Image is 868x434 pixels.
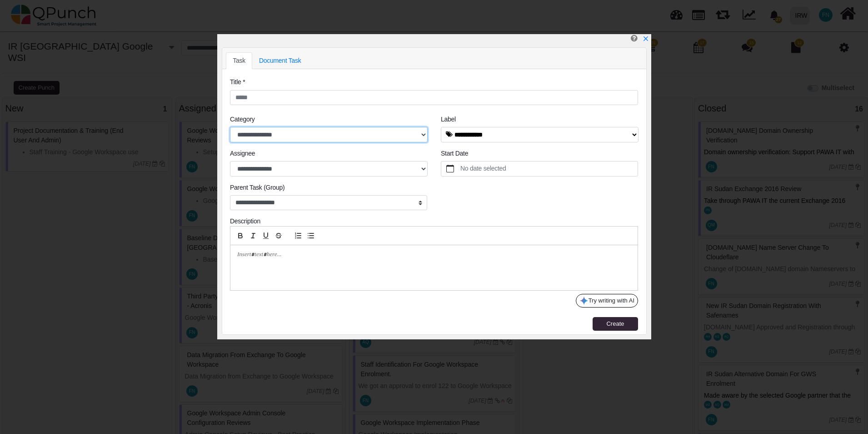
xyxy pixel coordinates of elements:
button: Try writing with AI [576,294,638,308]
label: No date selected [459,161,638,176]
legend: Start Date [441,149,638,161]
legend: Label [441,115,638,127]
svg: calendar [446,165,454,173]
img: google-gemini-icon.8b74464.png [579,296,589,305]
a: x [643,35,649,42]
i: Create Punch [631,34,638,42]
div: Description [230,217,638,226]
a: Task [226,52,252,69]
legend: Assignee [230,149,427,161]
span: Create [606,320,624,327]
button: calendar [441,161,459,176]
button: Create [593,317,638,331]
a: Document Task [252,52,308,69]
legend: Parent Task (Group) [230,183,427,195]
label: Title * [230,77,245,87]
legend: Category [230,115,427,127]
svg: x [643,35,649,42]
